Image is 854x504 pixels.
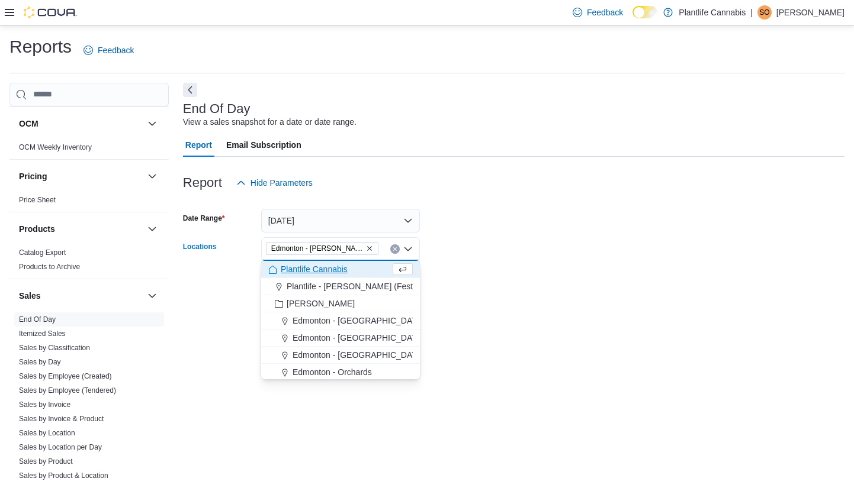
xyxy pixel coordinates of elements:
a: Sales by Product [19,457,73,466]
button: Plantlife Cannabis [261,261,420,278]
div: Shaylene Orbeck [757,5,772,20]
span: End Of Day [19,315,56,324]
h3: OCM [19,118,38,130]
a: Itemized Sales [19,329,66,338]
span: Catalog Export [19,248,66,257]
button: Hide Parameters [232,171,317,195]
button: Plantlife - [PERSON_NAME] (Festival) [261,278,420,295]
input: Dark Mode [633,6,657,18]
button: Pricing [145,169,159,183]
button: Products [145,222,159,236]
span: Sales by Invoice [19,400,70,409]
button: [PERSON_NAME] [261,295,420,312]
label: Locations [183,242,217,251]
span: Products to Archive [19,262,80,272]
a: Feedback [79,38,139,62]
button: Next [183,83,197,97]
span: Sales by Invoice & Product [19,414,104,424]
a: Sales by Location per Day [19,443,102,451]
button: Edmonton - Orchards [261,364,420,381]
span: Sales by Location [19,428,75,438]
a: Sales by Classification [19,344,90,352]
span: Feedback [587,7,623,18]
span: Plantlife Cannabis [281,263,348,275]
a: Sales by Product & Location [19,471,108,480]
div: Products [9,245,169,279]
span: Sales by Employee (Tendered) [19,386,116,395]
button: Edmonton - [GEOGRAPHIC_DATA] [261,312,420,329]
p: Plantlife Cannabis [679,5,746,20]
h3: Products [19,223,55,235]
span: SO [759,5,769,20]
span: OCM Weekly Inventory [19,143,92,152]
span: Edmonton - Orchards [293,366,372,378]
button: [DATE] [261,209,420,232]
span: Edmonton - [GEOGRAPHIC_DATA] [293,349,424,361]
span: Sales by Location per Day [19,442,102,452]
a: End Of Day [19,315,56,324]
p: | [750,5,753,20]
button: OCM [19,118,143,130]
button: Edmonton - [GEOGRAPHIC_DATA] [261,329,420,347]
span: Hide Parameters [251,177,313,189]
h3: End Of Day [183,102,251,116]
h3: Report [183,176,222,190]
a: Products to Archive [19,263,80,271]
label: Date Range [183,214,225,223]
span: Sales by Day [19,357,61,367]
button: Sales [145,289,159,303]
h3: Sales [19,290,41,302]
a: Price Sheet [19,196,56,204]
h3: Pricing [19,170,47,182]
a: Sales by Employee (Created) [19,372,112,380]
span: Edmonton - [GEOGRAPHIC_DATA] [293,315,424,327]
span: Plantlife - [PERSON_NAME] (Festival) [287,280,428,292]
button: Clear input [390,244,400,254]
button: Remove Edmonton - Terra Losa from selection in this group [366,245,373,252]
button: Pricing [19,170,143,182]
button: Sales [19,290,143,302]
span: Price Sheet [19,195,56,205]
button: Edmonton - [GEOGRAPHIC_DATA] [261,347,420,364]
div: Pricing [9,193,169,212]
span: Dark Mode [633,18,633,19]
a: Sales by Day [19,358,61,366]
div: OCM [9,140,169,159]
a: Catalog Export [19,248,66,257]
button: OCM [145,117,159,131]
span: Email Subscription [226,133,301,157]
span: Edmonton - [PERSON_NAME] [271,243,364,254]
span: Report [185,133,212,157]
span: Edmonton - Terra Losa [266,242,378,255]
div: View a sales snapshot for a date or date range. [183,116,357,128]
span: Sales by Product [19,457,73,466]
a: Sales by Invoice [19,400,70,409]
a: OCM Weekly Inventory [19,143,92,151]
img: Cova [24,7,77,18]
span: Edmonton - [GEOGRAPHIC_DATA] [293,332,424,344]
span: Sales by Classification [19,343,90,353]
button: Products [19,223,143,235]
span: Feedback [98,44,134,56]
a: Sales by Location [19,429,75,437]
a: Sales by Employee (Tendered) [19,386,116,395]
h1: Reports [9,35,72,59]
p: [PERSON_NAME] [776,5,845,20]
span: [PERSON_NAME] [287,298,355,309]
span: Sales by Product & Location [19,471,108,480]
span: Itemized Sales [19,329,66,338]
button: Close list of options [403,244,413,254]
a: Feedback [568,1,628,24]
a: Sales by Invoice & Product [19,415,104,423]
span: Sales by Employee (Created) [19,371,112,381]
